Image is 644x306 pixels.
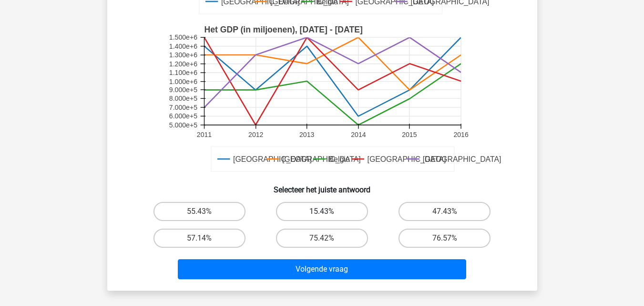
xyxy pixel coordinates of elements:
[178,259,466,279] button: Volgende vraag
[328,155,349,163] text: Belgie
[399,202,491,221] label: 47.43%
[169,69,197,76] text: 1.100e+6
[276,229,368,248] label: 75.42%
[153,202,245,221] label: 55.43%
[204,25,362,34] text: Het GDP (in miljoenen), [DATE] - [DATE]
[282,155,360,164] text: [GEOGRAPHIC_DATA]
[453,131,468,138] text: 2016
[169,95,197,103] text: 8.000e+5
[233,155,312,164] text: [GEOGRAPHIC_DATA]
[169,112,197,120] text: 6.000e+5
[367,155,446,164] text: [GEOGRAPHIC_DATA]
[402,131,417,138] text: 2015
[196,131,211,138] text: 2011
[351,131,366,138] text: 2014
[276,202,368,221] label: 15.43%
[123,178,522,194] h6: Selecteer het juiste antwoord
[169,51,197,59] text: 1.300e+6
[422,155,501,164] text: [GEOGRAPHIC_DATA]
[248,131,263,138] text: 2012
[169,42,197,50] text: 1.400e+6
[399,229,491,248] label: 76.57%
[153,229,245,248] label: 57.14%
[169,33,197,41] text: 1.500e+6
[299,131,314,138] text: 2013
[169,121,197,129] text: 5.000e+5
[169,86,197,94] text: 9.000e+5
[169,60,197,68] text: 1.200e+6
[169,78,197,85] text: 1.000e+6
[169,104,197,111] text: 7.000e+5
